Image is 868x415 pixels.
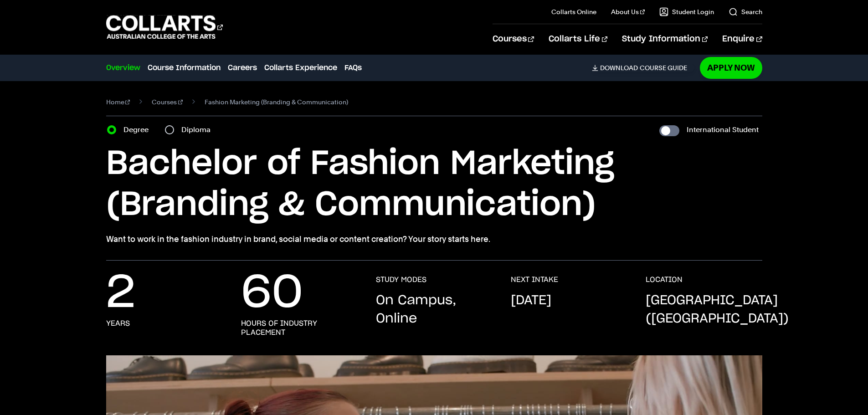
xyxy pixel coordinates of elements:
h3: NEXT INTAKE [511,275,558,284]
p: Want to work in the fashion industry in brand, social media or content creation? Your story start... [106,233,762,246]
h3: hours of industry placement [241,319,358,337]
a: FAQs [344,62,362,73]
a: Apply Now [700,57,762,78]
span: Fashion Marketing (Branding & Communication) [205,96,348,108]
a: Collarts Experience [264,62,337,73]
div: Go to homepage [106,14,223,40]
a: Course Information [148,62,221,73]
a: Study Information [622,24,708,54]
a: Enquire [722,24,762,54]
a: Student Login [659,7,714,16]
p: 60 [241,275,303,312]
a: Careers [228,62,257,73]
label: International Student [687,123,759,136]
a: Home [106,96,130,108]
p: [GEOGRAPHIC_DATA] ([GEOGRAPHIC_DATA]) [646,292,789,328]
a: Courses [493,24,534,54]
a: Collarts Online [551,7,596,16]
label: Degree [123,123,154,136]
a: DownloadCourse Guide [592,64,694,72]
h3: years [106,319,130,328]
h1: Bachelor of Fashion Marketing (Branding & Communication) [106,143,762,225]
span: Download [600,64,638,72]
a: Overview [106,62,140,73]
a: About Us [611,7,645,16]
a: Courses [152,96,183,108]
p: [DATE] [511,292,551,310]
a: Search [729,7,762,16]
h3: LOCATION [646,275,683,284]
p: On Campus, Online [376,292,493,328]
a: Collarts Life [549,24,607,54]
h3: STUDY MODES [376,275,426,284]
p: 2 [106,275,135,312]
label: Diploma [181,123,216,136]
